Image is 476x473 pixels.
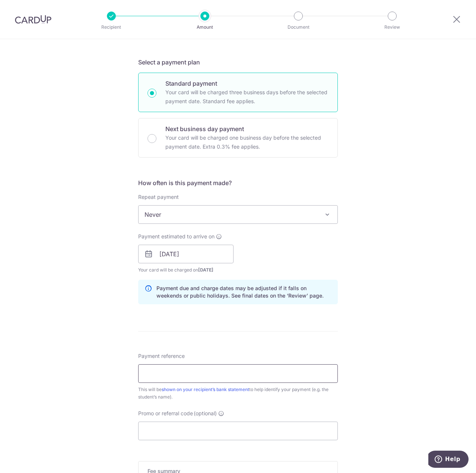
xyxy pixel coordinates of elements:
iframe: Opens a widget where you can find more information [428,451,469,469]
span: (optional) [194,410,217,417]
p: Your card will be charged three business days before the selected payment date. Standard fee appl... [165,88,329,106]
a: shown on your recipient’s bank statement [162,387,249,392]
p: Next business day payment [165,124,329,133]
span: Your card will be charged on [138,266,234,274]
p: Payment due and charge dates may be adjusted if it falls on weekends or public holidays. See fina... [156,285,331,299]
p: Document [271,23,326,31]
p: Your card will be charged one business day before the selected payment date. Extra 0.3% fee applies. [165,133,329,151]
p: Amount [177,23,232,31]
h5: Select a payment plan [138,58,338,67]
span: [DATE] [198,267,213,273]
span: Payment reference [138,352,185,360]
span: Never [138,205,338,224]
p: Recipient [84,23,139,31]
span: Never [139,206,337,223]
input: DD / MM / YYYY [138,245,234,263]
div: This will be to help identify your payment (e.g. the student’s name). [138,386,338,401]
h5: How often is this payment made? [138,178,338,187]
img: CardUp [15,15,51,24]
span: Payment estimated to arrive on [138,233,215,240]
p: Review [365,23,420,31]
label: Repeat payment [138,193,179,201]
p: Standard payment [165,79,329,88]
span: Promo or referral code [138,410,193,417]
